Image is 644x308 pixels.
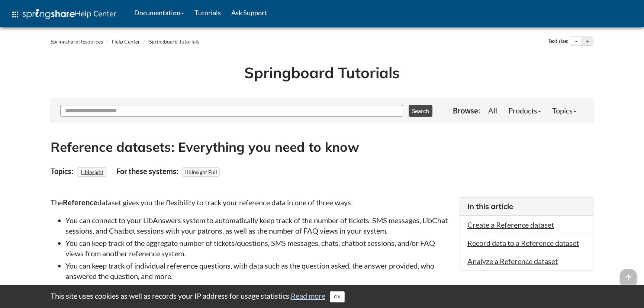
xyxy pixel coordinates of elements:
div: Text size: [546,36,570,46]
a: Ask Support [226,3,272,22]
p: Browse: [453,105,480,116]
a: Springboard Tutorials [149,38,199,45]
a: Topics [547,103,582,118]
li: You can connect to your LibAnswers system to automatically keep track of the number of tickets, S... [65,215,452,236]
h2: Reference datasets: Everything you need to know [51,138,593,156]
a: Products [503,103,547,118]
a: LibInsight [80,167,104,177]
h3: In this article [467,201,586,212]
a: Springshare Resources [51,38,103,45]
li: You define the type of date/time stamp to use, the types of fields (such as text entry, checkboxe... [80,283,452,304]
button: Decrease text size [570,37,582,46]
a: arrow_upward [620,270,637,279]
h1: Springboard Tutorials [56,62,588,83]
button: Increase text size [582,37,593,46]
button: Search [409,105,432,117]
a: Record data to a Reference dataset [467,238,579,247]
span: apps [11,10,20,19]
a: Tutorials [189,3,226,22]
a: apps Help Center [6,3,122,26]
a: Help Center [112,38,140,45]
span: arrow_upward [620,269,637,286]
a: Documentation [129,3,189,22]
li: You can keep track of the aggregate number of tickets/questions, SMS messages, chats, chatbot ses... [65,238,452,259]
div: This site uses cookies as well as records your IP address for usage statistics. [43,291,601,302]
div: For these systems: [116,164,180,178]
span: Help Center [75,9,116,18]
a: Analyze a Reference dataset [467,257,558,266]
p: The dataset gives you the flexibility to track your reference data in one of three ways: [51,197,452,208]
strong: Reference [63,198,97,207]
button: Close [330,291,345,302]
a: All [483,103,503,118]
img: Springshare [23,9,75,19]
a: Read more [291,291,325,300]
div: Topics: [51,164,75,178]
span: LibInsight Full [182,167,220,177]
a: Create a Reference dataset [467,220,554,229]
